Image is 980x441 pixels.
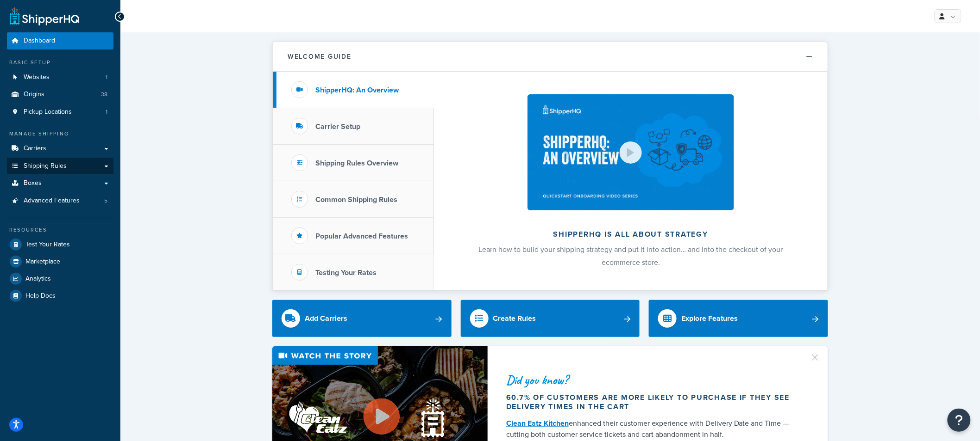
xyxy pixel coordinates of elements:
[305,312,347,325] div: Add Carriers
[7,140,113,157] a: Carriers
[493,312,536,325] div: Create Rules
[506,374,799,386] div: Did you know?
[7,236,113,253] a: Test Your Rates
[7,192,113,209] a: Advanced Features5
[104,197,107,205] span: 5
[7,130,113,138] div: Manage Shipping
[7,226,113,234] div: Resources
[506,393,799,411] div: 60.7% of customers are more likely to purchase if they see delivery times in the cart
[24,73,50,81] span: Websites
[7,158,113,175] a: Shipping Rules
[315,269,377,277] h3: Testing Your Rates
[24,37,55,45] span: Dashboard
[25,241,70,249] span: Test Your Rates
[24,91,44,98] span: Origins
[7,86,113,103] a: Origins38
[7,59,113,67] div: Basic Setup
[101,91,107,98] span: 38
[7,86,113,103] li: Origins
[24,162,67,170] span: Shipping Rules
[506,418,799,440] div: enhanced their customer experience with Delivery Date and Time — cutting both customer service ti...
[7,104,113,121] a: Pickup Locations1
[7,288,113,304] a: Help Docs
[7,175,113,192] a: Boxes
[7,69,113,86] li: Websites
[24,145,46,153] span: Carriers
[7,270,113,287] a: Analytics
[528,94,734,210] img: ShipperHQ is all about strategy
[461,300,640,337] a: Create Rules
[7,32,113,49] a: Dashboard
[24,108,72,116] span: Pickup Locations
[7,253,113,270] a: Marketplace
[106,108,107,116] span: 1
[948,409,971,432] button: Open Resource Center
[24,179,42,187] span: Boxes
[315,232,408,240] h3: Popular Advanced Features
[315,122,360,131] h3: Carrier Setup
[273,42,828,72] button: Welcome Guide
[315,196,397,204] h3: Common Shipping Rules
[315,86,399,94] h3: ShipperHQ: An Overview
[315,159,398,167] h3: Shipping Rules Overview
[24,197,80,205] span: Advanced Features
[478,244,783,268] span: Learn how to build your shipping strategy and put it into action… and into the checkout of your e...
[459,230,803,239] h2: ShipperHQ is all about strategy
[7,192,113,209] li: Advanced Features
[25,292,56,300] span: Help Docs
[25,275,51,283] span: Analytics
[288,53,352,60] h2: Welcome Guide
[7,69,113,86] a: Websites1
[649,300,828,337] a: Explore Features
[25,258,60,266] span: Marketplace
[272,300,452,337] a: Add Carriers
[106,73,107,81] span: 1
[7,104,113,121] li: Pickup Locations
[681,312,738,325] div: Explore Features
[506,418,569,429] a: Clean Eatz Kitchen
